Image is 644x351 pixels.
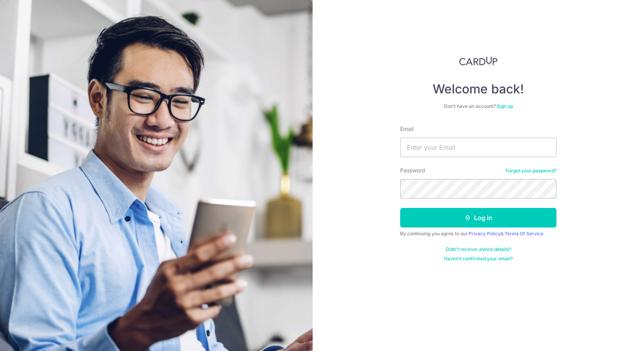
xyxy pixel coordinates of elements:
[400,167,425,174] label: Password
[504,231,544,236] a: Terms Of Service
[400,125,413,133] label: Email
[400,231,556,237] div: By continuing you agree to our &
[459,56,497,66] img: CardUp Logo
[497,103,513,109] a: Sign up
[400,138,556,157] input: Enter your Email
[446,246,511,253] a: Didn't receive unlock details?
[400,103,556,109] div: Don’t have an account?
[469,231,501,236] a: Privacy Policy
[506,168,556,174] a: Forgot your password?
[400,81,556,97] h4: Welcome back!
[400,208,556,227] button: Log in
[444,256,513,262] a: Haven't confirmed your email?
